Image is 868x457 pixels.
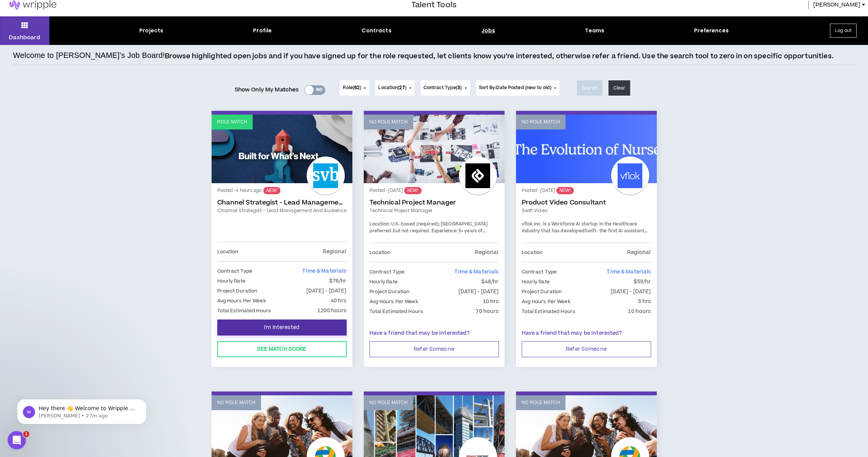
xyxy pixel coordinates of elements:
[522,288,562,296] p: Project Duration
[217,307,271,315] p: Total Estimated Hours
[217,277,245,285] p: Hourly Rate
[369,297,418,306] p: Avg Hours Per Week
[139,27,163,35] div: Projects
[23,431,29,437] span: 1
[369,288,410,296] p: Project Duration
[323,248,346,256] p: Regional
[369,118,408,126] p: No Role Match
[362,27,391,35] div: Contracts
[483,297,499,306] p: 10 hrs
[404,187,421,194] sup: NEW!
[317,307,346,315] p: 1200 hours
[369,221,488,234] span: U.S.-based (required); [GEOGRAPHIC_DATA] preferred but not required.
[217,267,253,275] p: Contract Type
[420,80,470,96] button: Contract Type(3)
[217,118,247,126] p: Role Match
[608,80,631,96] button: Clear
[522,221,637,234] span: vflok Inc. is a Workforce AI startup in the Healthcare industry that has developed
[457,85,460,91] span: 3
[522,399,560,406] p: No Role Match
[585,228,596,234] a: Swift
[331,297,347,305] p: 40 hrs
[556,187,573,194] sup: NEW!
[522,297,570,306] p: Avg Hours Per Week
[369,268,405,276] p: Contract Type
[522,278,550,286] p: Hourly Rate
[476,80,560,96] button: Sort By:Date Posted (new to old)
[263,187,280,194] sup: NEW!
[481,278,499,286] p: $48/hr
[522,199,651,206] a: Product Video Consultant
[476,307,499,316] p: 70 hours
[813,1,860,9] span: [PERSON_NAME]
[424,85,462,91] span: Contract Type ( )
[369,329,499,337] p: Have a friend that may be interested?
[8,431,26,449] iframe: Intercom live chat
[830,24,857,38] button: Log out
[522,329,651,337] p: Have a friend that may be interested?
[522,341,651,357] button: Refer Someone
[217,399,256,406] p: No Role Match
[217,287,258,295] p: Project Duration
[459,288,499,296] p: [DATE] - [DATE]
[306,287,347,295] p: [DATE] - [DATE]
[694,27,729,35] div: Preferences
[432,228,457,234] span: Experience:
[369,199,499,206] a: Technical Project Manager
[475,248,499,257] p: Regional
[585,27,604,35] div: Teams
[253,27,272,35] div: Profile
[369,207,499,214] a: Technical Project Manager
[343,85,361,91] span: Role ( )
[369,248,391,257] p: Location
[522,307,576,316] p: Total Estimated Hours
[217,187,347,194] p: Posted - 4 hours ago
[369,399,408,406] p: No Role Match
[454,268,499,276] span: Time & Materials
[522,207,651,214] a: Swift video
[13,50,165,61] h4: Welcome to [PERSON_NAME]’s Job Board!
[634,278,651,286] p: $59/hr
[217,320,347,336] button: I'm Interested
[577,80,602,96] button: Search
[369,278,398,286] p: Hourly Rate
[516,115,657,183] a: No Role Match
[607,268,651,276] span: Time & Materials
[340,80,369,96] button: Role(62)
[522,118,560,126] p: No Role Match
[217,207,347,214] a: Channel Strategist - Lead Management and Audience
[212,115,352,183] a: Role Match
[522,187,651,194] p: Posted - [DATE]
[369,307,424,316] p: Total Estimated Hours
[627,248,651,257] p: Regional
[302,267,346,275] span: Time & Materials
[378,85,406,91] span: Location ( )
[217,341,347,357] button: See Match Score
[369,187,499,194] p: Posted - [DATE]
[9,34,40,42] p: Dashboard
[217,248,239,256] p: Location
[611,288,651,296] p: [DATE] - [DATE]
[217,199,347,206] a: Channel Strategist - Lead Management and Audience
[329,277,347,285] p: $76/hr
[354,85,360,91] span: 62
[369,341,499,357] button: Refer Someone
[638,297,651,306] p: 5 hrs
[479,85,552,91] span: Sort By: Date Posted (new to old)
[369,221,390,227] span: Location:
[217,297,266,305] p: Avg Hours Per Week
[364,115,505,183] a: No Role Match
[235,84,299,96] span: Show Only My Matches
[522,248,543,257] p: Location
[628,307,651,316] p: 10 hours
[165,51,834,61] p: Browse highlighted open jobs and if you have signed up for the role requested, let clients know y...
[375,80,414,96] button: Location(27)
[6,383,158,436] iframe: Intercom notifications message
[522,268,557,276] p: Contract Type
[264,324,299,331] span: I'm Interested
